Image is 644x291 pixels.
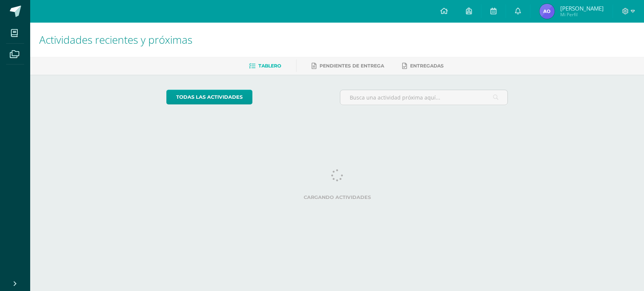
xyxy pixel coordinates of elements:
span: [PERSON_NAME] [560,5,604,12]
span: Entregadas [410,63,444,69]
label: Cargando actividades [166,195,508,200]
a: todas las Actividades [166,90,252,104]
span: Mi Perfil [560,11,604,18]
span: Actividades recientes y próximas [39,32,192,47]
span: Tablero [258,63,281,69]
input: Busca una actividad próxima aquí... [340,90,507,105]
span: Pendientes de entrega [320,63,384,69]
a: Pendientes de entrega [312,60,384,72]
a: Tablero [249,60,281,72]
img: 429b44335496247a7f21bc3e38013c17.png [539,4,555,19]
a: Entregadas [402,60,444,72]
